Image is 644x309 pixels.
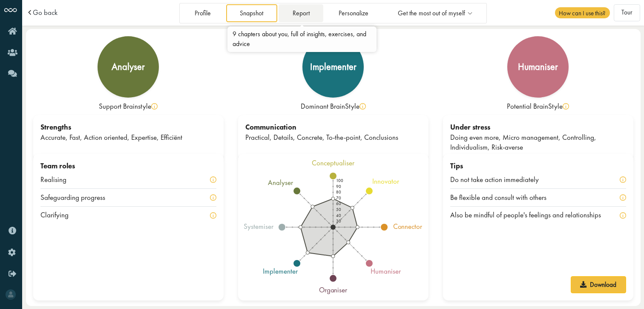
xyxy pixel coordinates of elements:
img: info-yellow.svg [620,194,626,201]
button: Tour [614,4,640,21]
div: Doing even more, Micro management, Controlling, Individualism, Risk-averse [450,133,626,153]
div: Accurate, Fast, Action oriented, Expertise, Efficiënt [40,133,216,143]
div: Realising [40,175,78,185]
div: Potential BrainStyle [443,101,633,112]
a: Download [571,276,626,293]
div: Strengths [40,122,216,133]
div: Clarifying [40,210,80,220]
div: Do not take action immediately [450,175,550,185]
img: info-yellow.svg [620,212,626,219]
div: implementer [310,62,356,72]
a: Go back [33,9,57,16]
a: Get the most out of myself [384,4,485,22]
div: Also be mindful of people's feelings and relationships [450,210,612,220]
div: Communication [245,122,421,133]
span: How can I use this? [555,7,610,18]
tspan: innovator [372,176,400,186]
text: 90 [336,183,341,189]
tspan: connector [393,222,423,231]
div: Practical, Details, Concrete, To-the-point, Conclusions [245,133,421,143]
img: info-yellow.svg [210,212,216,219]
tspan: systemiser [244,222,274,231]
a: Report [279,4,323,22]
span: Tour [621,8,632,17]
img: info-yellow.svg [210,194,216,201]
img: info-yellow.svg [620,176,626,183]
div: analyser [112,62,145,72]
text: 100 [336,178,343,183]
text: 80 [336,189,341,195]
span: Get the most out of myself [398,10,465,17]
div: Tips [450,161,626,171]
div: Safeguarding progress [40,193,116,203]
div: humaniser [518,62,558,72]
tspan: humaniser [371,266,401,276]
a: Personalize [325,4,382,22]
div: Team roles [40,161,216,171]
tspan: implementer [263,266,298,276]
img: info-yellow.svg [563,103,569,110]
div: Be flexible and consult with others [450,193,558,203]
div: Under stress [450,122,626,133]
tspan: organiser [319,285,348,295]
img: info-yellow.svg [210,176,216,183]
div: Support Brainstyle [33,101,224,112]
a: Profile [181,4,224,22]
img: info-yellow.svg [359,103,366,110]
a: Snapshot [226,4,277,22]
div: Dominant BrainStyle [238,101,428,112]
tspan: analyser [268,177,293,187]
text: 70 [336,195,341,201]
tspan: conceptualiser [312,158,355,167]
img: info-yellow.svg [151,103,158,110]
